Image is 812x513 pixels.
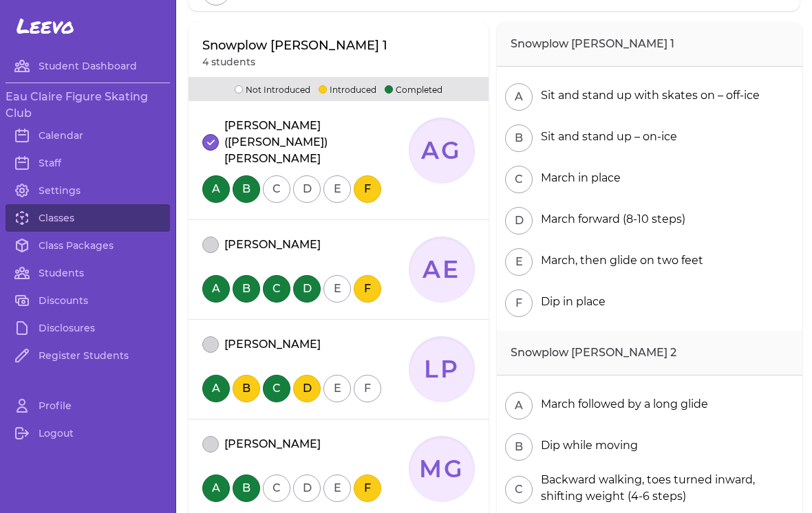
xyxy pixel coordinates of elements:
button: attendance [202,237,219,253]
div: March followed by a long glide [535,396,708,413]
p: [PERSON_NAME] [224,436,321,452]
button: A [202,275,230,303]
button: E [323,275,351,303]
h2: Snowplow [PERSON_NAME] 2 [497,331,802,375]
a: Discounts [6,287,170,314]
a: Calendar [6,122,170,149]
div: March, then glide on two feet [535,252,703,269]
button: B [505,433,533,461]
span: Leevo [17,14,74,39]
text: AE [422,255,461,284]
button: D [293,175,321,203]
button: F [354,375,381,402]
button: F [505,290,533,317]
a: Register Students [6,342,170,369]
button: attendance [202,134,219,151]
p: Not Introduced [235,83,310,96]
button: E [323,474,351,502]
button: A [202,175,230,203]
button: attendance [202,436,219,452]
h3: Eau Claire Figure Skating Club [6,89,170,122]
a: Staff [6,149,170,177]
a: Settings [6,177,170,204]
p: Snowplow [PERSON_NAME] 1 [202,36,387,55]
button: D [293,375,321,402]
p: [PERSON_NAME]([PERSON_NAME]) [PERSON_NAME] [224,118,409,167]
p: 4 students [202,55,387,69]
button: E [505,248,533,276]
button: B [233,175,260,203]
p: Completed [385,83,442,96]
button: F [354,275,381,303]
button: F [354,474,381,502]
div: Dip while moving [535,437,638,454]
div: Sit and stand up – on-ice [535,129,677,145]
a: Classes [6,204,170,232]
button: C [263,474,290,502]
button: E [323,375,351,402]
a: Disclosures [6,314,170,342]
button: B [233,375,260,402]
button: B [233,275,260,303]
button: B [233,474,260,502]
p: Introduced [319,83,376,96]
button: E [323,175,351,203]
button: C [263,375,290,402]
p: [PERSON_NAME] [224,336,321,353]
button: C [263,275,290,303]
button: A [202,474,230,502]
a: Profile [6,392,170,419]
button: A [505,83,533,111]
h2: Snowplow [PERSON_NAME] 1 [497,22,802,67]
a: Students [6,259,170,287]
div: Sit and stand up with skates on – off-ice [535,87,760,104]
button: C [505,476,533,503]
button: A [202,375,230,402]
button: C [263,175,290,203]
p: [PERSON_NAME] [224,237,321,253]
button: C [505,166,533,193]
div: Backward walking, toes turned inward, shifting weight (4-6 steps) [535,472,794,505]
a: Student Dashboard [6,52,170,80]
button: D [293,275,321,303]
text: LP [424,355,460,384]
button: F [354,175,381,203]
button: D [505,207,533,234]
text: MG [419,455,465,483]
button: attendance [202,336,219,353]
button: D [293,474,321,502]
text: AG [420,136,462,165]
button: B [505,124,533,152]
a: Logout [6,419,170,447]
a: Class Packages [6,232,170,259]
button: A [505,392,533,419]
div: March forward (8-10 steps) [535,211,685,228]
div: Dip in place [535,294,606,310]
div: March in place [535,170,621,186]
